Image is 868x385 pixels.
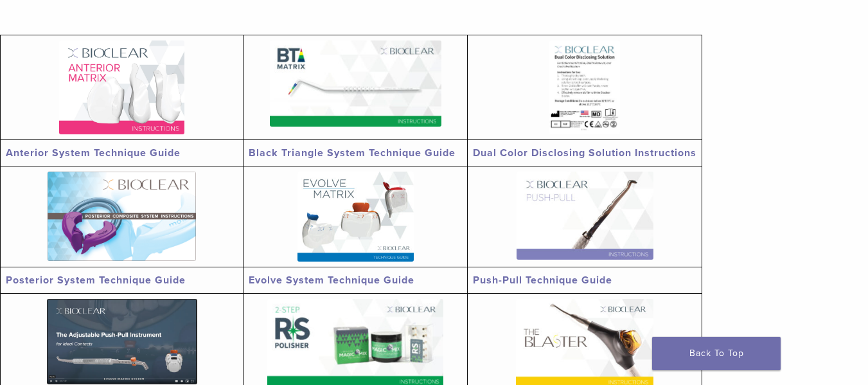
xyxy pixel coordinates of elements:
[249,147,456,159] a: Black Triangle System Technique Guide
[652,337,781,370] a: Back To Top
[6,274,186,287] a: Posterior System Technique Guide
[473,274,612,287] a: Push-Pull Technique Guide
[473,147,696,159] a: Dual Color Disclosing Solution Instructions
[6,147,181,159] a: Anterior System Technique Guide
[249,274,414,287] a: Evolve System Technique Guide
